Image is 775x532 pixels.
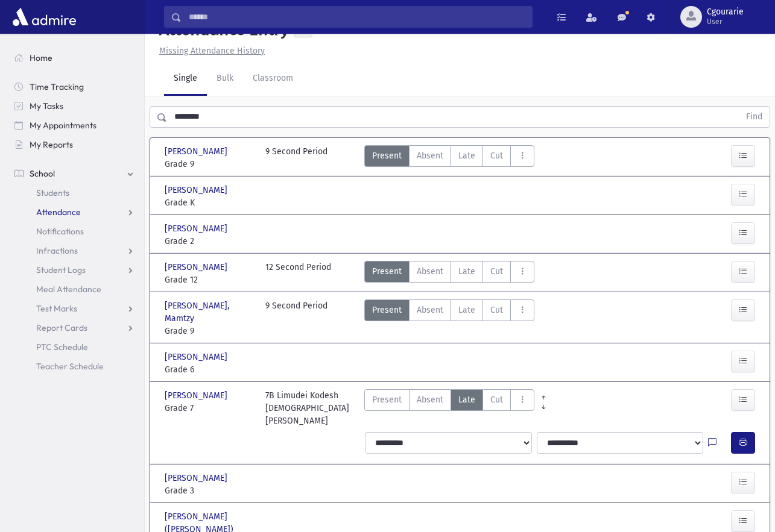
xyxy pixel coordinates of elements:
[5,116,144,135] a: My Appointments
[5,280,144,299] a: Meal Attendance
[36,303,77,314] span: Test Marks
[36,264,86,275] span: Student Logs
[36,187,69,198] span: Students
[490,149,503,162] span: Cut
[165,484,253,497] span: Grade 3
[364,145,534,171] div: AttTypes
[490,393,503,406] span: Cut
[165,472,230,484] span: [PERSON_NAME]
[36,284,101,295] span: Meal Attendance
[5,96,144,116] a: My Tasks
[372,304,402,316] span: Present
[30,81,84,92] span: Time Tracking
[707,7,744,17] span: Cgourarie
[36,361,104,372] span: Teacher Schedule
[165,325,253,337] span: Grade 9
[36,322,87,333] span: Report Cards
[5,357,144,376] a: Teacher Schedule
[165,363,253,376] span: Grade 6
[36,226,84,237] span: Notifications
[165,274,253,286] span: Grade 12
[417,265,443,278] span: Absent
[372,393,402,406] span: Present
[739,107,770,127] button: Find
[165,299,253,325] span: [PERSON_NAME], Mamtzy
[372,149,402,162] span: Present
[159,46,265,56] u: Missing Attendance History
[490,304,503,316] span: Cut
[165,184,230,196] span: [PERSON_NAME]
[30,139,73,150] span: My Reports
[265,299,327,337] div: 9 Second Period
[364,389,534,427] div: AttTypes
[5,135,144,154] a: My Reports
[417,149,443,162] span: Absent
[36,207,81,217] span: Attendance
[154,46,265,56] a: Missing Attendance History
[5,318,144,337] a: Report Cards
[5,48,144,67] a: Home
[36,245,78,256] span: Infractions
[5,222,144,241] a: Notifications
[207,62,243,96] a: Bulk
[165,402,253,415] span: Grade 7
[30,52,52,63] span: Home
[458,265,475,278] span: Late
[165,351,230,363] span: [PERSON_NAME]
[417,393,443,406] span: Absent
[165,261,230,274] span: [PERSON_NAME]
[5,260,144,280] a: Student Logs
[165,145,230,158] span: [PERSON_NAME]
[5,77,144,96] a: Time Tracking
[30,101,63,111] span: My Tasks
[417,304,443,316] span: Absent
[458,393,475,406] span: Late
[265,389,354,427] div: 7B Limudei Kodesh [DEMOGRAPHIC_DATA][PERSON_NAME]
[5,241,144,260] a: Infractions
[5,183,144,202] a: Students
[165,158,253,171] span: Grade 9
[30,120,96,131] span: My Appointments
[265,145,327,171] div: 9 Second Period
[182,6,532,28] input: Search
[372,265,402,278] span: Present
[364,261,534,286] div: AttTypes
[5,164,144,183] a: School
[5,337,144,357] a: PTC Schedule
[458,149,475,162] span: Late
[490,265,503,278] span: Cut
[30,168,55,179] span: School
[5,202,144,222] a: Attendance
[458,304,475,316] span: Late
[243,62,303,96] a: Classroom
[36,342,88,352] span: PTC Schedule
[165,196,253,209] span: Grade K
[165,235,253,248] span: Grade 2
[707,17,744,27] span: User
[165,222,230,235] span: [PERSON_NAME]
[364,299,534,337] div: AttTypes
[10,5,79,29] img: AdmirePro
[164,62,207,96] a: Single
[265,261,331,286] div: 12 Second Period
[165,389,230,402] span: [PERSON_NAME]
[5,299,144,318] a: Test Marks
